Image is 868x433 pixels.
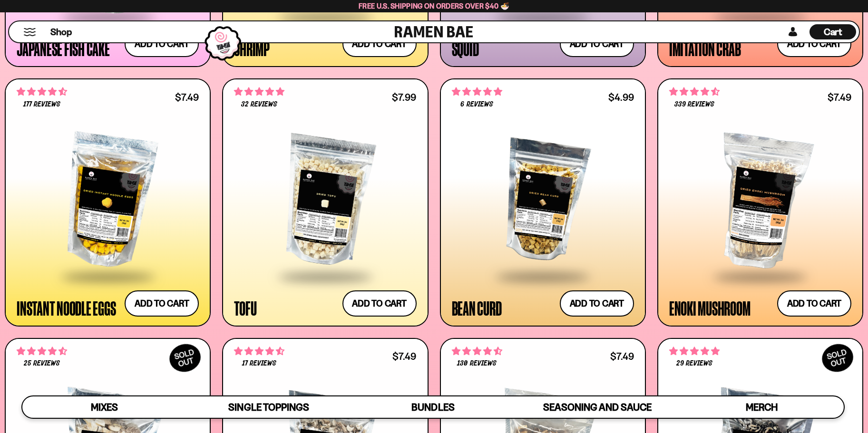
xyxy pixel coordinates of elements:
[440,78,646,326] a: 5.00 stars 6 reviews $4.99 Bean Curd Add to cart
[234,345,284,357] span: 4.59 stars
[543,401,651,413] span: Seasoning and Sauce
[17,40,110,57] div: Japanese Fish Cake
[242,360,276,367] span: 17 reviews
[515,396,679,418] a: Seasoning and Sauce
[676,360,712,367] span: 29 reviews
[23,28,36,36] button: Mobile Menu Trigger
[411,401,454,413] span: Bundles
[457,360,496,367] span: 130 reviews
[460,101,493,108] span: 6 reviews
[746,401,778,413] span: Merch
[610,352,634,361] div: $7.49
[17,86,67,98] span: 4.71 stars
[50,24,72,39] a: Shop
[228,401,309,413] span: Single Toppings
[175,93,199,102] div: $7.49
[234,299,256,317] div: Tofu
[674,101,714,108] span: 339 reviews
[824,26,842,38] span: Cart
[351,396,515,418] a: Bundles
[24,360,60,367] span: 25 reviews
[657,78,863,326] a: 4.53 stars 339 reviews $7.49 Enoki Mushroom Add to cart
[234,40,270,57] div: Shrimp
[680,396,844,418] a: Merch
[608,93,634,102] div: $4.99
[342,290,417,317] button: Add to cart
[165,339,205,377] div: SOLD OUT
[125,290,199,317] button: Add to cart
[222,78,428,326] a: 4.78 stars 32 reviews $7.99 Tofu Add to cart
[241,101,277,108] span: 32 reviews
[234,86,284,98] span: 4.78 stars
[669,299,751,317] div: Enoki Mushroom
[560,290,634,317] button: Add to cart
[452,86,502,98] span: 5.00 stars
[5,78,211,326] a: 4.71 stars 177 reviews $7.49 Instant Noodle Eggs Add to cart
[809,21,856,42] div: Cart
[91,401,118,413] span: Mixes
[452,345,502,357] span: 4.68 stars
[17,299,116,317] div: Instant Noodle Eggs
[359,1,509,10] span: Free U.S. Shipping on Orders over $40 🍜
[452,299,502,317] div: Bean Curd
[452,40,479,57] div: Squid
[22,396,186,418] a: Mixes
[17,345,67,357] span: 4.52 stars
[23,101,60,108] span: 177 reviews
[817,339,858,377] div: SOLD OUT
[186,396,351,418] a: Single Toppings
[392,93,416,102] div: $7.99
[50,26,72,38] span: Shop
[777,290,851,317] button: Add to cart
[392,352,416,361] div: $7.49
[669,40,741,57] div: Imitation Crab
[669,86,720,98] span: 4.53 stars
[669,345,720,357] span: 4.86 stars
[828,93,851,102] div: $7.49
